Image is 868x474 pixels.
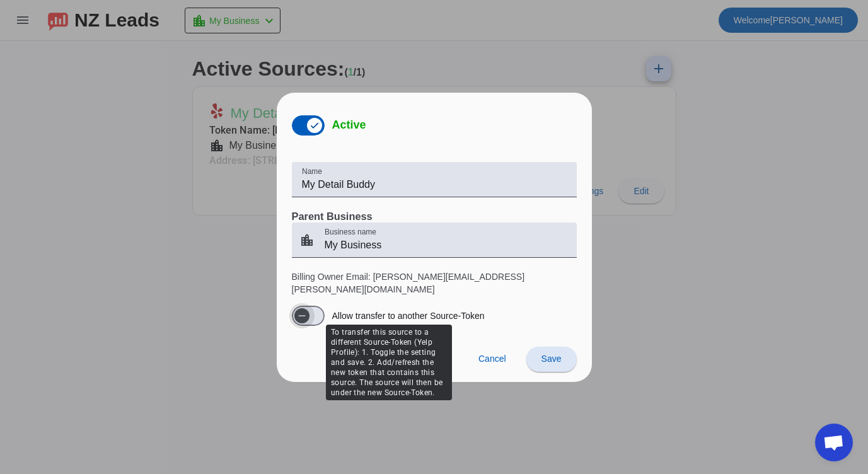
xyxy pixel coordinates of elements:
span: Active [332,118,366,131]
p: Billing Owner Email: [PERSON_NAME][EMAIL_ADDRESS][PERSON_NAME][DOMAIN_NAME] [292,270,577,296]
mat-icon: location_city [292,233,322,248]
mat-label: Name [302,167,322,175]
mat-label: Business name [325,228,376,236]
span: Cancel [478,354,506,364]
h3: Parent Business [292,210,577,223]
span: Save [541,354,562,364]
div: Open chat [815,424,853,461]
label: Allow transfer to another Source-Token [330,309,485,322]
button: Cancel [468,347,516,372]
button: Save [526,347,577,372]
